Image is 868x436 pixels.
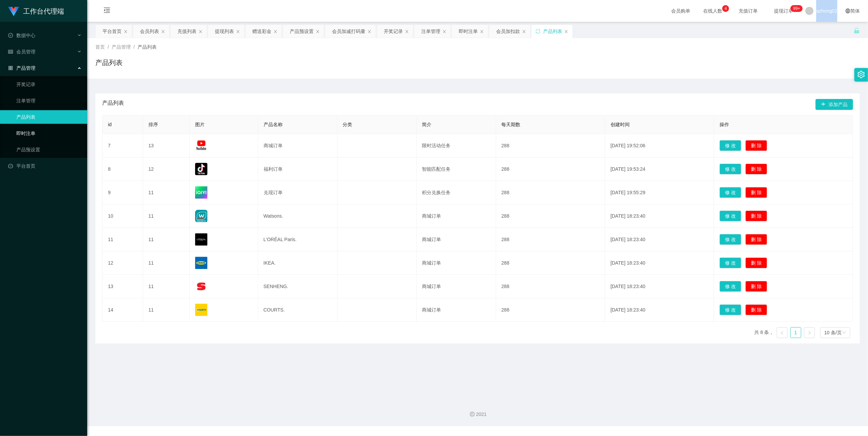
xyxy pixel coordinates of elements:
span: 产品列表 [102,99,124,110]
i: 图标: left [780,331,784,335]
span: 提现订单 [771,9,796,13]
td: 288 [496,181,605,204]
span: 充值订单 [735,9,761,13]
td: [DATE] 18:23:40 [605,298,714,322]
i: 图标: close [316,30,320,34]
td: 288 [496,134,605,157]
button: 修 改 [720,234,741,245]
td: 288 [496,204,605,228]
img: 68a4832a773e8.png [195,186,207,199]
a: 开奖记录 [16,78,82,91]
i: 图标: close [522,30,526,34]
td: [DATE] 18:23:40 [605,204,714,228]
td: 福利订单 [258,157,337,181]
td: 288 [496,251,605,275]
i: 图标: close [405,30,409,34]
td: [DATE] 19:52:06 [605,134,714,157]
span: / [133,44,135,50]
span: 产品管理 [112,44,131,50]
i: 图标: close [161,30,165,34]
button: 修 改 [720,187,741,198]
button: 删 除 [745,140,767,151]
div: 产品列表 [543,25,562,38]
div: 提现列表 [215,25,234,38]
i: 图标: close [480,30,484,34]
span: 创建时间 [611,122,630,127]
a: 产品列表 [16,110,82,124]
i: 图标: global [846,9,850,13]
button: 删 除 [745,257,767,268]
div: 充值列表 [177,25,196,38]
td: 8 [102,157,143,181]
i: 图标: table [8,49,13,54]
span: 排序 [148,122,158,127]
td: 10 [102,204,143,228]
td: 商城订单 [417,251,496,275]
li: 共 8 条， [754,327,774,338]
i: 图标: close [442,30,446,34]
button: 图标: plus添加产品 [816,99,853,110]
div: 产品预设置 [290,25,314,38]
td: 积分兑换任务 [417,181,496,204]
td: 限时活动任务 [417,134,496,157]
li: 1 [790,327,801,338]
img: 68a4832333a27.png [195,163,207,175]
i: 图标: close [367,30,372,34]
td: 14 [102,298,143,322]
button: 删 除 [745,281,767,292]
td: 7 [102,134,143,157]
td: COURTS. [258,298,337,322]
a: 1 [791,328,801,338]
td: 288 [496,275,605,298]
td: 商城订单 [417,204,496,228]
td: Watsons. [258,204,337,228]
td: 11 [143,204,190,228]
span: 数据中心 [8,33,35,38]
div: 会员加扣款 [496,25,520,38]
td: 12 [102,251,143,275]
li: 上一页 [777,327,788,338]
span: 产品名称 [264,122,283,127]
sup: 1109 [790,5,803,12]
img: 68176a989e162.jpg [195,210,207,222]
td: 288 [496,157,605,181]
td: 商城订单 [258,134,337,157]
div: 即时注单 [459,25,478,38]
td: 11 [143,275,190,298]
td: 11 [143,181,190,204]
td: 11 [143,228,190,251]
sup: 4 [722,5,729,12]
img: logo.9652507e.png [8,7,19,16]
a: 产品预设置 [16,143,82,156]
td: 9 [102,181,143,204]
img: 68176c60d0f9a.png [195,233,207,246]
span: 简介 [422,122,432,127]
td: 11 [143,251,190,275]
button: 删 除 [745,304,767,315]
span: 产品管理 [8,65,35,71]
i: 图标: unlock [854,28,860,34]
button: 修 改 [720,281,741,292]
span: 操作 [720,122,729,127]
i: 图标: close [273,30,278,34]
td: 11 [102,228,143,251]
td: [DATE] 19:53:24 [605,157,714,181]
i: 图标: menu-fold [95,0,119,22]
td: 13 [143,134,190,157]
div: 2021 [93,411,863,418]
i: 图标: check-circle-o [8,33,13,38]
div: 会员列表 [140,25,159,38]
i: 图标: setting [857,71,865,78]
i: 图标: right [807,331,811,335]
span: 在线人数 [700,9,726,13]
td: [DATE] 18:23:40 [605,228,714,251]
button: 删 除 [745,187,767,198]
i: 图标: close [564,30,568,34]
td: [DATE] 18:23:40 [605,251,714,275]
p: 4 [725,5,727,12]
td: 11 [143,298,190,322]
h1: 工作台代理端 [23,0,64,22]
td: IKEA. [258,251,337,275]
button: 删 除 [745,164,767,174]
i: 图标: appstore-o [8,66,13,70]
